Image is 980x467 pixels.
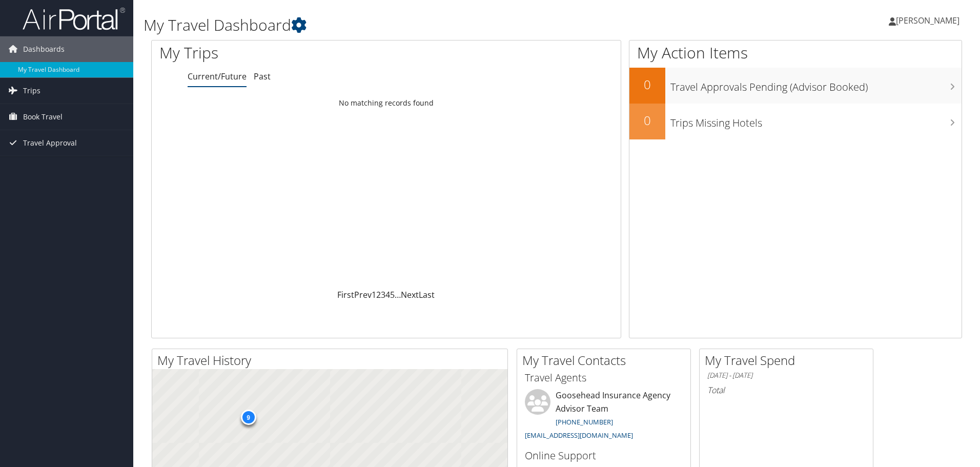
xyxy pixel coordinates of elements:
[629,42,962,64] h1: My Action Items
[707,384,865,396] h6: Total
[556,417,613,427] a: [PHONE_NUMBER]
[152,94,621,112] td: No matching records found
[522,352,690,369] h2: My Travel Contacts
[670,111,962,130] h3: Trips Missing Hotels
[525,431,633,440] a: [EMAIL_ADDRESS][DOMAIN_NAME]
[707,371,865,380] h6: [DATE] - [DATE]
[670,75,962,94] h3: Travel Approvals Pending (Advisor Booked)
[354,289,372,300] a: Prev
[419,289,435,300] a: Last
[337,289,354,300] a: First
[705,352,873,369] h2: My Travel Spend
[401,289,419,300] a: Next
[23,36,65,62] span: Dashboards
[381,289,385,300] a: 3
[23,130,77,156] span: Travel Approval
[520,389,688,444] li: Goosehead Insurance Agency Advisor Team
[395,289,401,300] span: …
[376,289,381,300] a: 2
[23,78,40,104] span: Trips
[23,104,63,130] span: Book Travel
[188,71,247,82] a: Current/Future
[159,42,418,64] h1: My Trips
[385,289,390,300] a: 4
[254,71,271,82] a: Past
[629,76,665,93] h2: 0
[390,289,395,300] a: 5
[525,449,683,463] h3: Online Support
[889,5,970,36] a: [PERSON_NAME]
[240,409,256,424] div: 9
[144,14,695,36] h1: My Travel Dashboard
[23,7,125,31] img: airportal-logo.png
[372,289,376,300] a: 1
[629,104,962,139] a: 0Trips Missing Hotels
[629,112,665,129] h2: 0
[629,68,962,104] a: 0Travel Approvals Pending (Advisor Booked)
[525,371,683,385] h3: Travel Agents
[896,15,959,26] span: [PERSON_NAME]
[157,352,507,369] h2: My Travel History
